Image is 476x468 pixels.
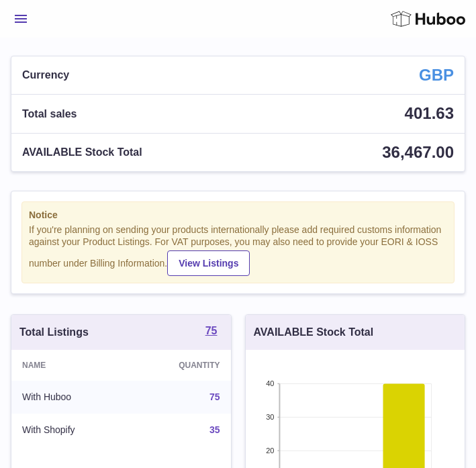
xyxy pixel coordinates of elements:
[205,326,218,336] strong: 75
[19,325,89,340] h3: Total Listings
[254,325,374,340] h3: AVAILABLE Stock Total
[382,143,454,161] span: 36,467.00
[266,447,274,455] text: 20
[167,250,250,276] a: View Listings
[22,107,77,122] span: Total sales
[11,134,465,171] a: AVAILABLE Stock Total 36,467.00
[11,381,130,414] td: With Huboo
[205,326,218,339] a: 75
[130,350,230,381] th: Quantity
[266,413,274,421] text: 30
[29,224,447,276] div: If you're planning on sending your products internationally please add required customs informati...
[11,350,130,381] th: Name
[11,95,465,132] a: Total sales 401.63
[22,68,69,83] span: Currency
[209,391,220,402] a: 75
[266,379,274,387] text: 40
[405,104,454,122] span: 401.63
[11,414,130,447] td: With Shopify
[209,424,220,435] a: 35
[29,209,447,222] strong: Notice
[22,145,142,160] span: AVAILABLE Stock Total
[419,64,454,86] strong: GBP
